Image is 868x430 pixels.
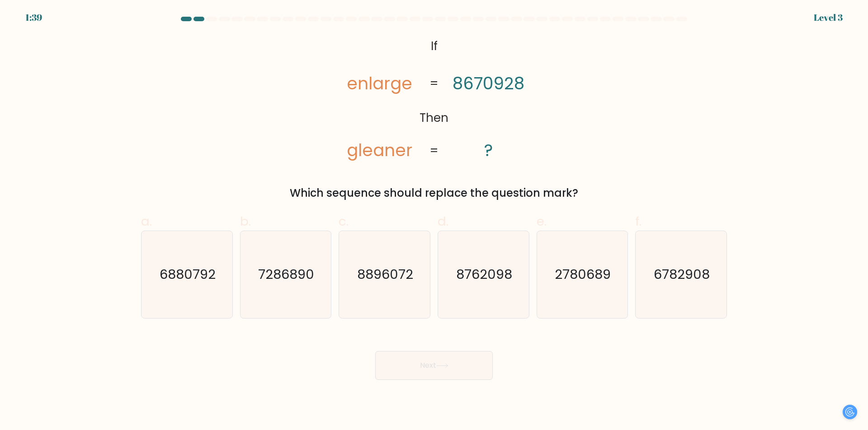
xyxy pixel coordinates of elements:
[429,143,439,159] tspan: =
[141,213,152,230] span: a.
[654,266,710,284] text: 6782908
[635,213,642,230] span: f.
[537,213,547,230] span: e.
[420,110,448,126] tspan: Then
[375,351,493,380] button: Next
[431,38,438,54] tspan: If
[329,34,539,163] svg: @import url('[URL][DOMAIN_NAME]);
[347,72,412,95] tspan: enlarge
[438,213,448,230] span: d.
[358,266,414,284] text: 8896072
[429,76,439,92] tspan: =
[484,139,493,162] tspan: ?
[555,266,611,284] text: 2780689
[25,11,42,24] div: 1:39
[814,11,843,24] div: Level 3
[146,185,722,201] div: Which sequence should replace the question mark?
[240,213,251,230] span: b.
[339,213,349,230] span: c.
[453,72,524,95] tspan: 8670928
[259,266,315,284] text: 7286890
[160,266,216,284] text: 6880792
[456,266,512,284] text: 8762098
[347,139,412,162] tspan: gleaner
